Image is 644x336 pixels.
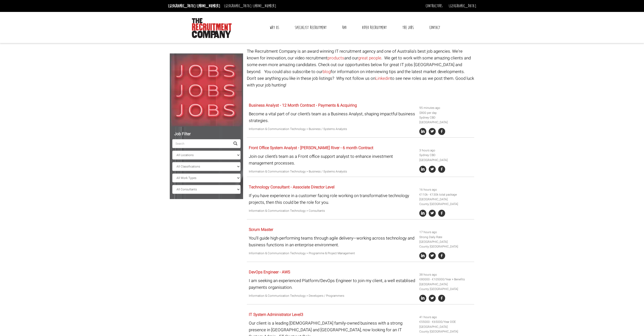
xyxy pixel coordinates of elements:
li: €110k - €130k total package [419,192,472,197]
a: blog [323,69,331,75]
p: Information & Communication Technology > Business / Systems Analysts [249,169,416,174]
a: RPO [339,21,350,34]
li: $800 per day [419,111,472,115]
a: Specialist Recruitment [291,21,330,34]
a: Technology Consultant - Associate Director Level [249,184,335,190]
p: Information & Communication Technology > Programme & Project Management [249,251,416,256]
li: [GEOGRAPHIC_DATA]: [223,2,277,10]
a: products [328,55,344,61]
a: Video Recruitment [358,21,390,34]
p: Become a vital part of our client’s team as a Business Analyst, shaping impactful business strate... [249,111,416,124]
li: €55000 - €65000/Year DOE [419,320,472,324]
li: 95 minutes ago [419,106,472,110]
h5: Job Filter [172,132,241,136]
li: 16 hours ago [419,187,472,192]
li: 17 hours ago [419,230,472,235]
li: [GEOGRAPHIC_DATA] County [GEOGRAPHIC_DATA] [419,240,472,249]
a: [GEOGRAPHIC_DATA] [449,3,476,9]
li: [GEOGRAPHIC_DATA] County [GEOGRAPHIC_DATA] [419,197,472,207]
p: Information & Communication Technology > Developers / Programmers [249,294,416,298]
li: 38 hours ago [419,272,472,277]
p: I am seeking an experienced Platform/DevOps Engineer to join my client, a well establised payment... [249,277,416,291]
a: Why Us [266,21,283,34]
a: Scrum Master [249,227,273,233]
img: The Recruitment Company [192,18,232,38]
li: 3 hours ago [419,148,472,153]
li: [GEOGRAPHIC_DATA] County [GEOGRAPHIC_DATA] [419,325,472,334]
p: Information & Communication Technology > Consultants [249,209,416,213]
li: [GEOGRAPHIC_DATA] County [GEOGRAPHIC_DATA] [419,282,472,292]
p: Information & Communication Technology > Business / Systems Analysts [249,127,416,131]
a: The Jobs [399,21,418,34]
a: [PHONE_NUMBER] [197,3,220,9]
a: Contact [426,21,444,34]
a: [PHONE_NUMBER] [253,3,276,9]
li: Sydney CBD [GEOGRAPHIC_DATA] [419,153,472,162]
a: IT System Administrator Level3 [249,312,303,318]
a: Business Analyst - 12 Month Contract - Payments & Acquiring [249,102,357,108]
p: If you have experience in a customer facing role working on transformative technology projects, t... [249,192,416,206]
p: You'll guide high-performing teams through agile delivery—working across technology and business ... [249,235,416,248]
a: great people [358,55,381,61]
input: Search [172,139,230,148]
a: Contractors [426,3,442,9]
li: Strong Daily Rate [419,235,472,240]
li: Sydney CBD [GEOGRAPHIC_DATA] [419,115,472,125]
p: The Recruitment Company is an award winning IT recruitment agency and one of Australia's best job... [247,48,474,88]
li: 41 hours ago [419,315,472,320]
img: Jobs, Jobs, Jobs [170,53,243,127]
a: DevOps Engineer - AWS [249,269,290,275]
a: Linkedin [375,75,390,82]
p: Join our client’s team as a Front office support analyst to enhance investment management processes. [249,153,416,167]
a: Front Office System Analyst - [PERSON_NAME] River - 6 month Contract [249,145,373,151]
li: €80000 - €105000/Year + Benefits [419,277,472,282]
li: [GEOGRAPHIC_DATA]: [167,2,221,10]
